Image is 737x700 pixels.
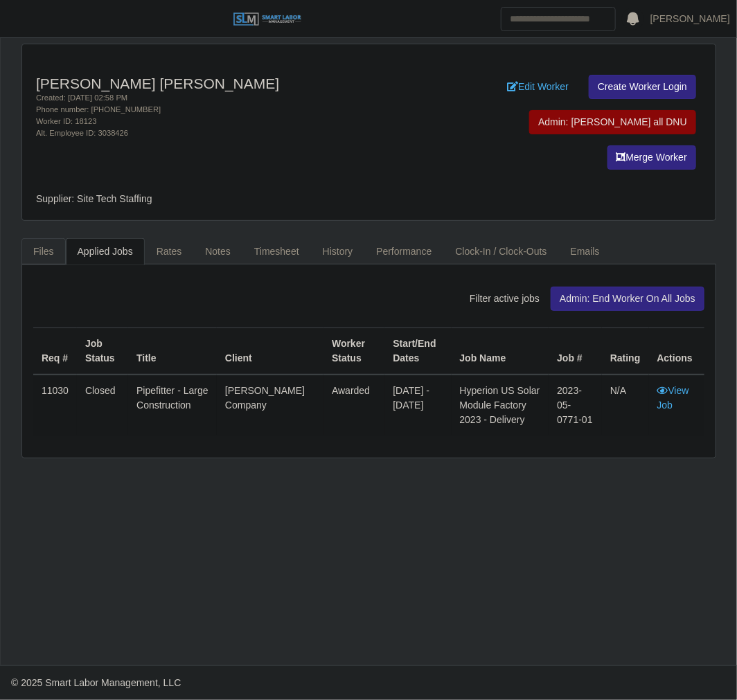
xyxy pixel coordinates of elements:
[650,12,730,26] a: [PERSON_NAME]
[217,328,323,375] th: Client
[233,12,302,27] img: SLM Logo
[36,116,416,127] div: Worker ID: 18123
[589,75,696,99] a: Create Worker Login
[11,677,181,688] span: © 2025 Smart Labor Management, LLC
[145,238,194,265] a: Rates
[551,287,704,311] button: Admin: End Worker On All Jobs
[217,375,323,436] td: [PERSON_NAME] Company
[128,328,217,375] th: Title
[66,238,145,265] a: Applied Jobs
[470,293,540,304] span: Filter active jobs
[36,75,416,92] h4: [PERSON_NAME] [PERSON_NAME]
[602,328,649,375] th: Rating
[498,75,578,99] a: Edit Worker
[33,328,77,375] th: Req #
[36,193,152,204] span: Supplier: Site Tech Staffing
[128,375,217,436] td: Pipefitter - Large Construction
[36,104,416,116] div: Phone number: [PHONE_NUMBER]
[384,328,451,375] th: Start/End Dates
[311,238,365,265] a: History
[242,238,311,265] a: Timesheet
[77,328,128,375] th: Job Status
[323,375,384,436] td: awarded
[549,328,602,375] th: Job #
[549,375,602,436] td: 2023-05-0771-01
[452,328,549,375] th: Job Name
[77,375,128,436] td: Closed
[602,375,649,436] td: N/A
[21,238,66,265] a: Files
[36,92,416,104] div: Created: [DATE] 02:58 PM
[452,375,549,436] td: Hyperion US Solar Module Factory 2023 - Delivery
[323,328,384,375] th: Worker Status
[36,127,416,139] div: Alt. Employee ID: 3038426
[33,375,77,436] td: 11030
[607,145,696,170] button: Merge Worker
[384,375,451,436] td: [DATE] - [DATE]
[657,385,689,411] a: View Job
[649,328,704,375] th: Actions
[529,110,696,134] button: Admin: [PERSON_NAME] all DNU
[193,238,242,265] a: Notes
[501,7,616,31] input: Search
[364,238,443,265] a: Performance
[559,238,612,265] a: Emails
[443,238,558,265] a: Clock-In / Clock-Outs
